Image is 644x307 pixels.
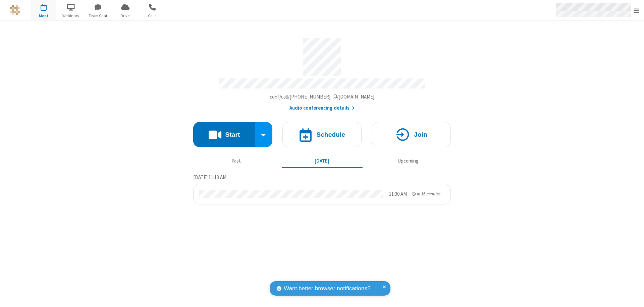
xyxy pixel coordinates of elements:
[255,122,273,147] div: Start conference options
[10,5,20,15] img: QA Selenium DO NOT DELETE OR CHANGE
[193,33,451,112] section: Account details
[86,13,111,19] span: Team Chat
[193,122,255,147] button: Start
[414,131,427,138] h4: Join
[270,93,375,101] button: Copy my meeting room linkCopy my meeting room link
[193,173,451,204] section: Today's Meetings
[196,155,277,167] button: Past
[282,122,362,147] button: Schedule
[372,122,451,147] button: Join
[193,174,226,180] span: [DATE] 11:13 AM
[113,13,138,19] span: Drive
[270,94,375,100] span: Copy my meeting room link
[31,13,56,19] span: Meet
[368,155,448,167] button: Upcoming
[58,13,84,19] span: Webinars
[316,131,345,138] h4: Schedule
[289,104,355,112] button: Audio conferencing details
[282,155,363,167] button: [DATE]
[140,13,165,19] span: Calls
[284,284,370,293] span: Want better browser notifications?
[225,131,240,138] h4: Start
[417,191,440,197] span: in 16 minutes
[389,190,407,198] div: 11:30 AM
